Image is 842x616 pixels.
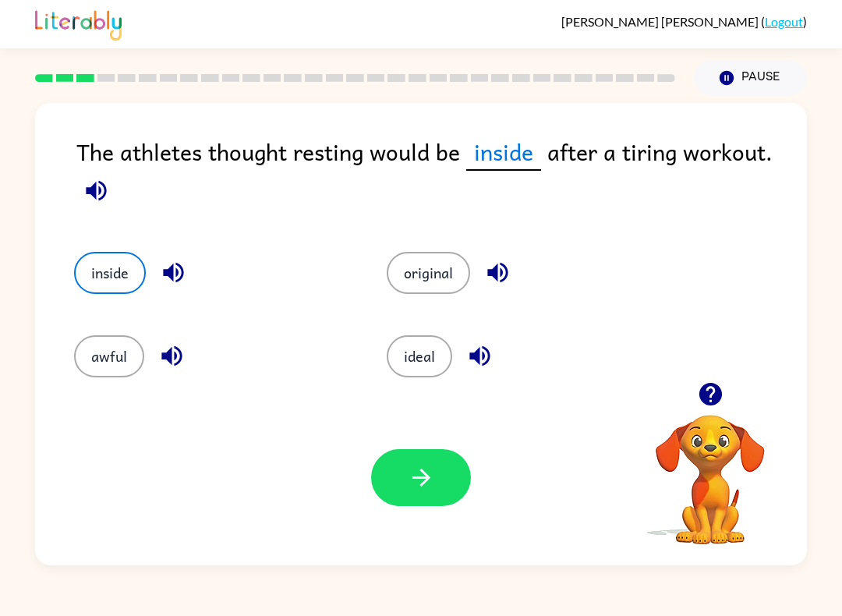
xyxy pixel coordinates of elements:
[74,335,144,377] button: awful
[561,14,761,29] span: [PERSON_NAME] [PERSON_NAME]
[387,252,470,294] button: original
[694,60,807,96] button: Pause
[74,252,146,294] button: inside
[387,335,452,377] button: ideal
[466,134,541,171] span: inside
[632,391,788,547] video: Your browser must support playing .mp4 files to use Literably. Please try using another browser.
[76,134,807,221] div: The athletes thought resting would be after a tiring workout.
[561,14,807,29] div: ( )
[765,14,803,29] a: Logout
[35,6,122,41] img: Literably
